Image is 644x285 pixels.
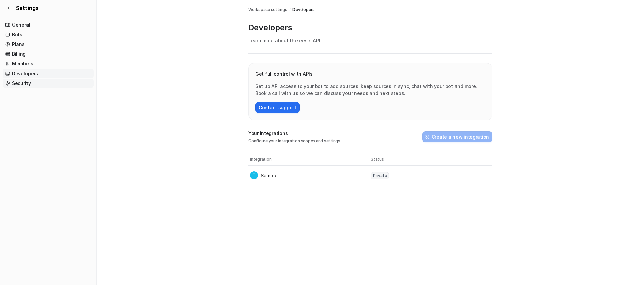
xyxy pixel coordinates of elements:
th: Status [370,156,491,163]
th: Integration [250,156,370,163]
a: Plans [3,40,94,49]
p: Sample [261,172,277,179]
a: Bots [3,30,94,39]
a: General [3,20,94,30]
span: Learn more about the . [248,38,321,43]
span: Private [371,172,389,179]
p: Your integrations [248,130,340,137]
p: Get full control with APIs [255,70,485,77]
a: eesel API [299,38,320,43]
button: Contact support [255,102,300,113]
a: Members [3,59,94,68]
a: Billing [3,49,94,59]
a: Developers [292,7,315,13]
a: Security [3,79,94,88]
a: Workspace settings [248,7,287,13]
span: / [289,7,291,13]
span: Settings [16,4,39,12]
a: Developers [3,69,94,78]
button: Create a new integration [422,131,492,142]
p: Set up API access to your bot to add sources, keep sources in sync, chat with your bot and more. ... [255,83,485,97]
h2: Create a new integration [432,133,489,140]
p: Developers [248,22,492,33]
p: Configure your integration scopes and settings [248,138,340,144]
